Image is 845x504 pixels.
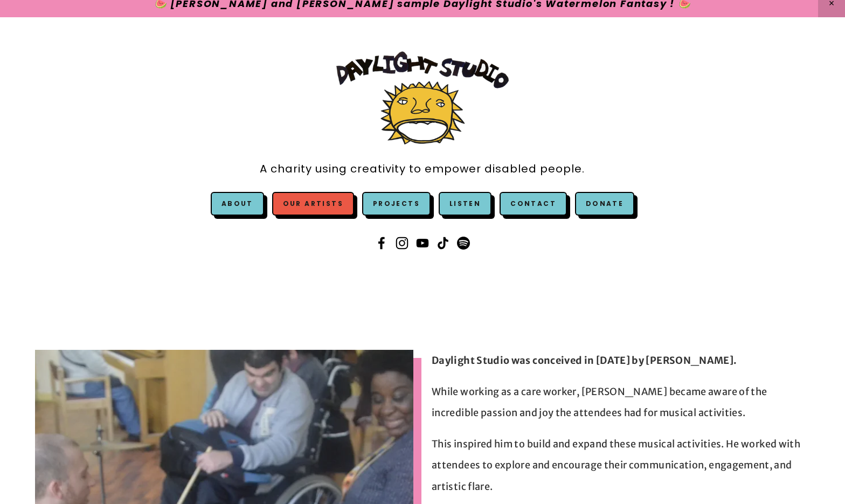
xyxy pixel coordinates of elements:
a: Donate [575,192,634,216]
img: Daylight Studio [336,51,509,144]
p: This inspired him to build and expand these musical activities. He worked with attendees to explo... [432,433,810,498]
a: Listen [449,199,481,208]
p: While working as a care worker, [PERSON_NAME] became aware of the incredible passion and joy the ... [432,381,810,424]
a: Projects [362,192,431,216]
a: Our Artists [272,192,354,216]
a: A charity using creativity to empower disabled people. [260,157,585,181]
a: Contact [500,192,567,216]
a: About [221,199,253,208]
strong: Daylight Studio was conceived in [DATE] by [PERSON_NAME]. [432,354,737,367]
